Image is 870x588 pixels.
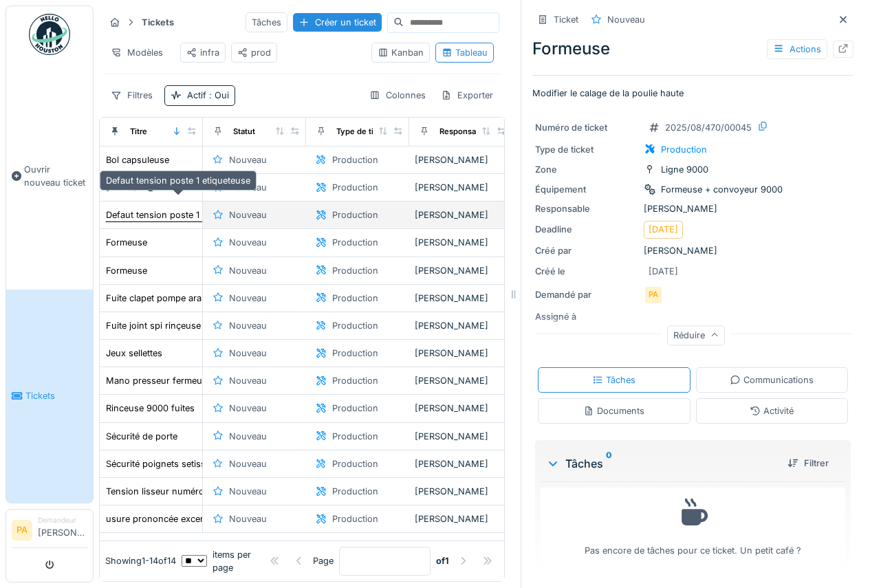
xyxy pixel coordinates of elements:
div: Créé par [535,244,638,257]
img: Badge_color-CXgf-gQk.svg [29,14,70,55]
div: [PERSON_NAME] [415,208,507,221]
sup: 0 [606,455,612,472]
div: Production [332,319,378,332]
div: PA [644,285,663,305]
p: Modifier le calage de la poulie haute [532,87,853,100]
div: Production [332,457,378,470]
div: Actif [187,89,229,102]
div: Numéro de ticket [535,121,638,134]
div: Fuite joint spi rinçeuse 9000 [106,319,226,332]
div: Réduire [667,325,725,345]
div: Defaut tension poste 1 etiqueteuse [106,208,250,221]
div: [PERSON_NAME] [415,402,507,415]
div: Statut [233,126,255,138]
div: Colonnes [363,85,432,105]
div: [DATE] [649,265,678,278]
span: Tickets [25,389,87,402]
div: Équipement [535,183,638,196]
div: [PERSON_NAME] [415,264,507,277]
div: infra [186,46,219,59]
div: Nouveau [229,236,267,249]
div: Deadline [535,223,638,236]
div: Filtres [105,85,159,105]
div: Nouveau [607,13,645,26]
div: Jeux sellettes [106,347,162,360]
div: Bol capsuleuse [106,153,169,166]
div: Defaut tension poste 1 etiqueteuse [100,171,257,190]
strong: of 1 [436,554,449,567]
strong: Tickets [136,16,180,29]
div: Exporter [435,85,499,105]
div: Production [332,292,378,305]
div: Tension lisseur numéro 2 [106,485,213,498]
div: Tâches [546,455,776,472]
div: Nouveau [229,402,267,415]
div: Ligne 9000 [661,163,708,176]
div: [PERSON_NAME] [415,457,507,470]
li: [PERSON_NAME] [38,515,87,545]
div: Créer un ticket [293,13,382,32]
div: Production [661,143,707,156]
div: [PERSON_NAME] [415,153,507,166]
div: [PERSON_NAME] [415,512,507,525]
div: Sécurité poignets setisseuse à vis [106,457,248,470]
div: Modèles [105,43,169,63]
div: Mano presseur fermeuse 9000 [106,374,237,387]
div: Nouveau [229,512,267,525]
a: Ouvrir nouveau ticket [6,63,93,290]
div: Formeuse [106,264,147,277]
div: [PERSON_NAME] [415,347,507,360]
div: [PERSON_NAME] [415,236,507,249]
div: [PERSON_NAME] [415,430,507,443]
div: Demandé par [535,288,638,301]
div: Nouveau [229,208,267,221]
div: Sécurité de porte [106,430,177,443]
div: Responsable [439,126,488,138]
div: Titre [130,126,147,138]
div: Nouveau [229,430,267,443]
div: [PERSON_NAME] [415,181,507,194]
div: Nouveau [229,374,267,387]
div: Showing 1 - 14 of 14 [105,554,176,567]
a: PA Demandeur[PERSON_NAME] [12,515,87,548]
div: [PERSON_NAME] [415,292,507,305]
div: Type de ticket [535,143,638,156]
div: Nouveau [229,319,267,332]
div: Zone [535,163,638,176]
div: Nouveau [229,292,267,305]
div: Actions [767,39,827,59]
div: 2025/08/470/00045 [665,121,752,134]
div: Production [332,430,378,443]
div: Activité [750,404,794,417]
div: prod [237,46,271,59]
span: : Oui [206,90,229,100]
div: Production [332,512,378,525]
div: Responsable [535,202,638,215]
div: Fuite clapet pompe arabique [106,292,225,305]
div: Pas encore de tâches pour ce ticket. Un petit café ? [550,494,836,558]
div: [PERSON_NAME] [535,202,851,215]
li: PA [12,520,32,541]
div: Documents [583,404,644,417]
div: Production [332,153,378,166]
div: Créé le [535,265,638,278]
div: Filtrer [782,454,834,472]
div: Assigné à [535,310,638,323]
div: Page [313,554,334,567]
div: Communications [730,373,814,386]
div: [PERSON_NAME] [415,374,507,387]
div: Production [332,264,378,277]
div: Production [332,485,378,498]
div: Ticket [554,13,578,26]
div: Nouveau [229,347,267,360]
div: Tâches [246,12,287,32]
div: Nouveau [229,457,267,470]
span: Ouvrir nouveau ticket [24,163,87,189]
div: Tableau [442,46,488,59]
div: Formeuse + convoyeur 9000 [661,183,783,196]
div: usure prononcée excentriques sur baladeurs boucheuse [106,512,345,525]
div: Production [332,374,378,387]
div: Nouveau [229,153,267,166]
div: Tâches [592,373,635,386]
div: Production [332,236,378,249]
